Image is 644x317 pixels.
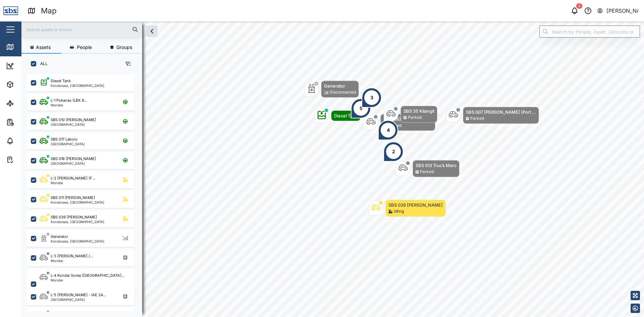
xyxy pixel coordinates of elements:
[404,108,434,114] div: SBS 35 Kilangit
[470,115,484,122] div: Parked
[51,103,87,107] div: Morobe
[396,160,460,177] div: Map marker
[51,98,87,103] div: L-1 Pokanas (LBX 8...
[351,98,371,118] div: Map marker
[334,112,358,119] div: Diesel Tank
[51,162,96,165] div: [GEOGRAPHIC_DATA]
[330,89,356,96] div: Disconnected
[41,5,57,17] div: Map
[17,137,38,145] div: Alarms
[304,81,359,98] div: Map marker
[17,81,38,88] div: Assets
[51,156,96,162] div: SBS 018 [PERSON_NAME]
[392,148,395,155] div: 2
[51,123,96,126] div: [GEOGRAPHIC_DATA]
[388,202,443,208] div: SBS 039 [PERSON_NAME]
[36,45,51,50] span: Assets
[51,137,77,142] div: SBS 017 Lakoro
[21,21,644,317] canvas: Map
[369,200,446,217] div: Map marker
[416,162,457,169] div: SBS 013 Truck Maro
[51,84,104,87] div: Korobosea, [GEOGRAPHIC_DATA]
[364,114,435,131] div: Map marker
[17,62,48,69] div: Dashboard
[27,72,142,312] div: grid
[420,169,434,175] div: Parked
[17,43,33,51] div: Map
[576,3,582,9] div: 4
[606,7,639,15] div: [PERSON_NAME]
[383,116,432,122] div: SBS 030 Ephraim (We...
[51,214,97,220] div: SBS 039 [PERSON_NAME]
[384,106,437,123] div: Map marker
[362,88,382,108] div: Map marker
[51,195,95,201] div: SBS 011 [PERSON_NAME]
[51,142,85,146] div: [GEOGRAPHIC_DATA]
[383,142,404,162] div: Map marker
[360,105,363,112] div: 5
[51,117,96,123] div: SBS 010 [PERSON_NAME]
[539,25,640,38] input: Search by People, Asset, Geozone or Place
[314,108,361,123] div: Map marker
[51,292,106,298] div: L-5 [PERSON_NAME] - IAE 24...
[51,273,124,278] div: L-4 Kondai Sorea ([GEOGRAPHIC_DATA]...
[370,94,373,101] div: 3
[324,83,356,89] div: Generator
[446,107,539,124] div: Map marker
[51,175,95,181] div: L-2 [PERSON_NAME] (F...
[387,126,390,134] div: 4
[378,120,398,140] div: Map marker
[51,234,68,240] div: Generator
[51,298,106,301] div: [GEOGRAPHIC_DATA]
[17,100,34,107] div: Sites
[51,253,93,259] div: L-3 [PERSON_NAME] (...
[51,240,104,243] div: Korobosea, [GEOGRAPHIC_DATA]
[408,114,422,121] div: Parked
[17,156,36,163] div: Tasks
[466,109,536,115] div: SBS 007 [PERSON_NAME] (Port ...
[51,220,104,223] div: Korobosea, [GEOGRAPHIC_DATA]
[394,208,404,215] div: Idling
[597,6,639,15] button: [PERSON_NAME]
[51,181,95,184] div: Morobe
[77,45,92,50] span: People
[51,259,93,262] div: Morobe
[51,201,104,204] div: Korobosea, [GEOGRAPHIC_DATA]
[3,3,18,18] img: Main Logo
[17,118,40,126] div: Reports
[116,45,132,50] span: Groups
[25,24,138,35] input: Search assets or drivers
[36,61,48,66] label: ALL
[51,78,71,84] div: Diesel Tank
[51,278,124,282] div: Morobe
